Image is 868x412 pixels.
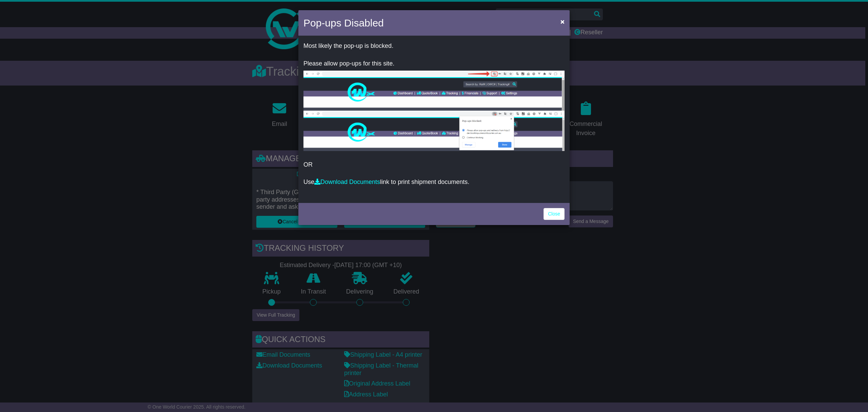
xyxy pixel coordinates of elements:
p: Use link to print shipment documents. [303,179,565,186]
h4: Pop-ups Disabled [303,15,384,31]
div: OR [298,37,570,201]
a: Close [544,208,565,220]
a: Download Documents [314,179,380,185]
img: allow-popup-2.png [303,111,565,151]
span: × [560,18,565,25]
p: Most likely the pop-up is blocked. [303,42,565,50]
button: Close [557,15,568,29]
p: Please allow pop-ups for this site. [303,60,565,68]
img: allow-popup-1.png [303,71,565,111]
